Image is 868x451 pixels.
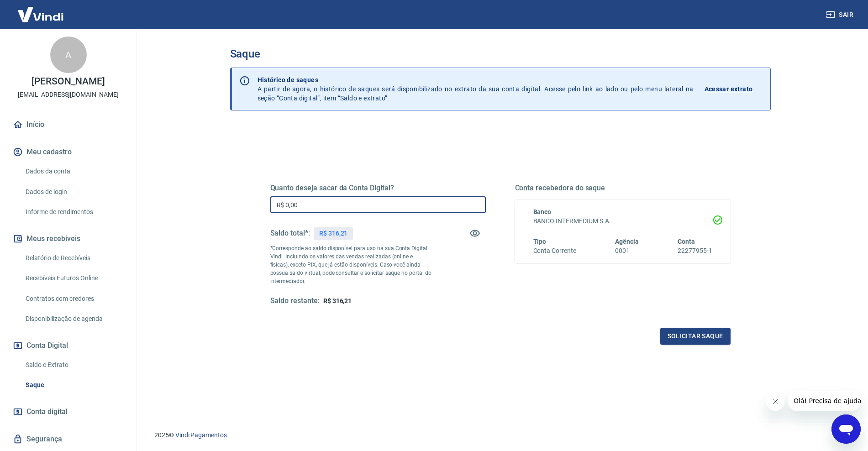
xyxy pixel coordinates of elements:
[270,244,432,285] p: *Corresponde ao saldo disponível para uso na sua Conta Digital Vindi. Incluindo os valores das ve...
[270,184,486,193] h5: Quanto deseja sacar da Conta Digital?
[515,184,731,193] h5: Conta recebedora do saque
[678,238,695,245] span: Conta
[11,0,70,28] img: Vindi
[22,356,126,374] a: Saldo e Extrato
[230,47,771,60] h3: Saque
[831,414,861,444] iframe: Button to launch messaging window
[175,431,227,439] a: Vindi Pagamentos
[705,75,763,103] a: Acessar extrato
[660,328,731,345] button: Solicitar saque
[22,309,126,328] a: Disponibilização de agenda
[11,336,126,356] button: Conta Digital
[5,6,77,14] span: Olá! Precisa de ajuda?
[533,208,552,215] span: Banco
[766,393,784,411] iframe: Close message
[319,229,348,238] p: R$ 316,21
[270,229,310,238] h5: Saldo total*:
[615,246,639,256] h6: 0001
[615,238,639,245] span: Agência
[788,391,861,411] iframe: Message from company
[678,246,712,256] h6: 22277955-1
[11,229,126,249] button: Meus recebíveis
[11,142,126,162] button: Meu cadastro
[32,77,105,86] p: [PERSON_NAME]
[533,246,576,256] h6: Conta Corrente
[154,430,846,440] p: 2025 ©
[11,402,126,422] a: Conta digital
[533,216,712,226] h6: BANCO INTERMEDIUM S.A.
[26,405,68,418] span: Conta digital
[533,238,547,245] span: Tipo
[22,376,126,394] a: Saque
[258,75,694,84] p: Histórico de saques
[22,269,126,288] a: Recebíveis Futuros Online
[22,203,126,221] a: Informe de rendimentos
[270,296,320,306] h5: Saldo restante:
[11,115,126,135] a: Início
[11,429,126,449] a: Segurança
[323,297,352,304] span: R$ 316,21
[824,6,857,23] button: Sair
[18,90,119,100] p: [EMAIL_ADDRESS][DOMAIN_NAME]
[22,162,126,181] a: Dados da conta
[22,289,126,308] a: Contratos com credores
[258,75,694,103] p: A partir de agora, o histórico de saques será disponibilizado no extrato da sua conta digital. Ac...
[22,249,126,267] a: Relatório de Recebíveis
[50,37,87,73] div: A
[22,183,126,201] a: Dados de login
[705,84,753,94] p: Acessar extrato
